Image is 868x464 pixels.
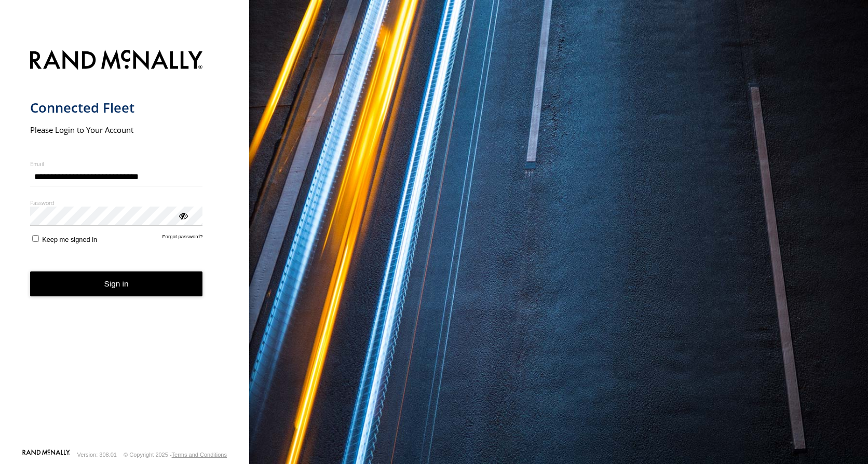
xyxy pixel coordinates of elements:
[30,125,203,135] h2: Please Login to Your Account
[30,199,203,207] label: Password
[30,44,220,448] form: main
[124,452,227,458] div: © Copyright 2025 -
[178,210,188,221] div: ViewPassword
[30,160,203,168] label: Email
[30,48,203,74] img: Rand McNally
[172,452,227,458] a: Terms and Conditions
[42,236,97,243] span: Keep me signed in
[30,99,203,116] h1: Connected Fleet
[77,452,117,458] div: Version: 308.01
[22,449,70,460] a: Visit our Website
[30,271,203,297] button: Sign in
[32,235,39,242] input: Keep me signed in
[162,234,203,243] a: Forgot password?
